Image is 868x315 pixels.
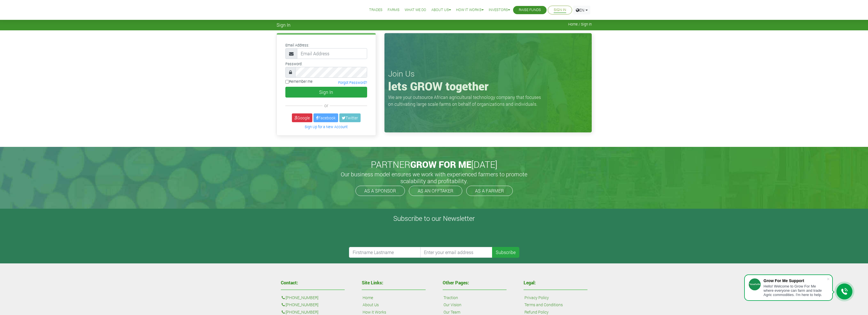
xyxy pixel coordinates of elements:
button: Sign In [285,87,367,98]
input: Email Address [297,48,367,59]
h3: Join Us [388,69,588,79]
a: About Us [363,302,379,308]
p: : [282,295,344,301]
span: Home / Sign In [568,22,592,26]
iframe: reCAPTCHA [349,225,435,247]
a: Home [363,295,373,301]
a: Terms and Conditions [524,302,563,308]
h4: Legal: [524,280,587,285]
a: AS A SPONSOR [355,186,405,196]
a: EN [573,6,590,14]
div: Grow For Me Support [764,278,827,283]
a: Trades [369,7,382,13]
button: Subscribe [492,247,519,258]
a: Privacy Policy [524,295,549,301]
a: Investors [489,7,510,13]
a: Our Vision [444,302,461,308]
p: : [282,302,344,308]
label: Remember me [285,79,313,84]
a: About Us [431,7,451,13]
a: Sign Up for a New Account [305,124,348,129]
a: Farms [388,7,400,13]
a: Raise Funds [519,7,541,13]
span: GROW FOR ME [410,158,471,170]
label: Email Address: [285,43,309,48]
span: Sign In [277,22,290,28]
h4: Other Pages: [443,280,507,285]
a: How it Works [456,7,484,13]
a: Sign In [554,7,566,13]
a: What We Do [405,7,426,13]
a: Google [292,113,312,122]
a: AS A FARMER [466,186,513,196]
h4: Subscribe to our Newsletter [7,214,861,223]
h1: lets GROW together [388,79,588,93]
div: Hello! Welcome to Grow For Me where everyone can farm and trade Agric commodities. I'm here to help. [764,284,827,297]
input: Enter your email address [420,247,492,258]
h2: PARTNER [DATE] [279,159,589,170]
a: Forgot Password? [338,80,367,85]
label: Password: [285,61,302,67]
a: [PHONE_NUMBER] [286,302,318,308]
h4: Contact: [281,280,345,285]
h4: Site Links: [362,280,426,285]
h5: Our business model ensures we work with experienced farmers to promote scalability and profitabil... [335,171,534,184]
a: Traction [444,295,458,301]
input: Remember me [285,80,289,84]
input: Firstname Lastname [349,247,421,258]
div: or [285,102,367,109]
a: [PHONE_NUMBER] [286,295,318,301]
p: We are your outsource African agricultural technology company that focuses on cultivating large s... [388,94,544,107]
a: AS AN OFFTAKER [409,186,462,196]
